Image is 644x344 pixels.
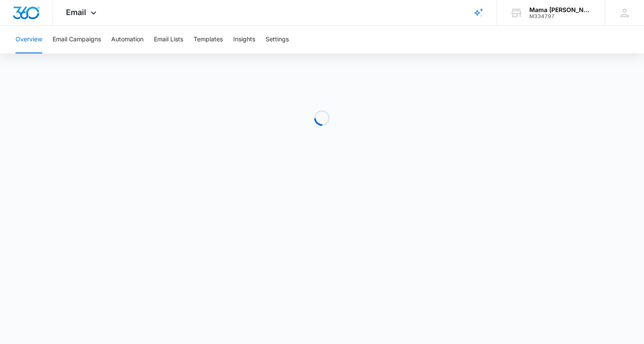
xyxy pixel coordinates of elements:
[154,26,183,53] button: Email Lists
[266,26,289,53] button: Settings
[233,26,255,53] button: Insights
[111,26,144,53] button: Automation
[529,13,592,19] div: account id
[53,26,101,53] button: Email Campaigns
[529,6,592,13] div: account name
[194,26,223,53] button: Templates
[16,26,42,53] button: Overview
[66,8,86,17] span: Email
